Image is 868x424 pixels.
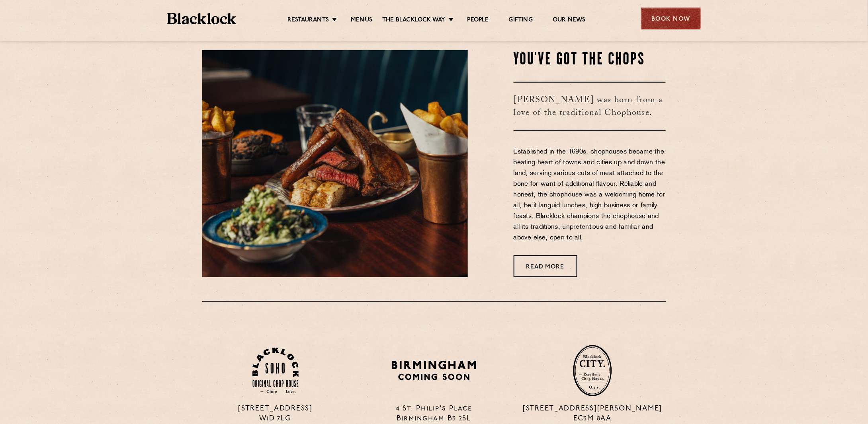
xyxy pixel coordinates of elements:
img: BIRMINGHAM-P22_-e1747915156957.png [390,358,478,383]
img: Soho-stamp-default.svg [252,348,299,394]
a: Our News [553,16,586,25]
a: The Blacklock Way [382,16,445,25]
h2: You've Got The Chops [514,50,666,70]
p: Established in the 1690s, chophouses became the beating heart of towns and cities up and down the... [514,147,666,243]
a: Gifting [509,16,533,25]
h3: [PERSON_NAME] was born from a love of the traditional Chophouse. [514,82,666,131]
a: Restaurants [287,16,329,25]
a: Menus [351,16,372,25]
a: People [467,16,489,25]
img: City-stamp-default.svg [573,345,612,397]
div: Book Now [641,8,701,29]
a: Read More [514,255,577,277]
img: BL_Textured_Logo-footer-cropped.svg [167,13,236,24]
